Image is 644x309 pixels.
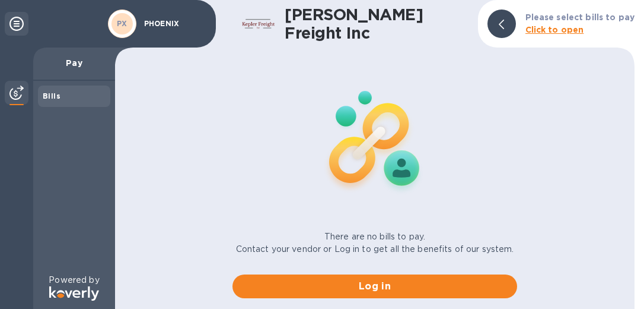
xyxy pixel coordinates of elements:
p: PHOENIX [144,20,203,28]
img: Logo [49,286,99,301]
b: Click to open [525,25,584,34]
button: Log in [232,275,517,298]
p: There are no bills to pay. Contact your vendor or Log in to get all the benefits of our system. [236,231,514,256]
b: Bills [43,92,60,100]
b: PX [117,19,127,28]
span: Log in [242,279,508,294]
p: Pay [43,57,106,69]
b: Please select bills to pay [525,12,635,22]
p: Powered by [49,274,99,286]
h1: [PERSON_NAME] Freight Inc [285,5,468,43]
